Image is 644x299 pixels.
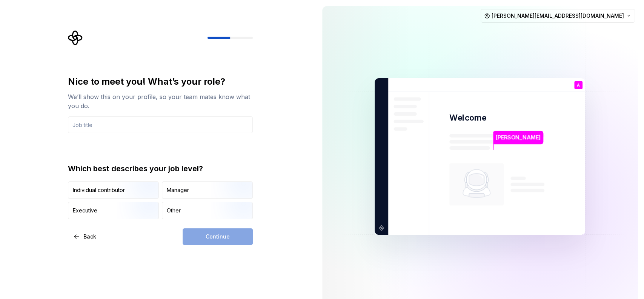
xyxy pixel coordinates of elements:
div: Nice to meet you! What’s your role? [68,76,253,88]
p: [PERSON_NAME] [496,133,541,142]
div: Manager [167,186,189,194]
div: Executive [73,207,97,214]
p: A [577,83,580,87]
p: Welcome [449,112,486,123]
button: Back [68,228,103,245]
div: Other [167,207,181,214]
button: [PERSON_NAME][EMAIL_ADDRESS][DOMAIN_NAME] [481,9,635,23]
div: Individual contributor [73,186,125,194]
svg: Supernova Logo [68,30,83,45]
div: Which best describes your job level? [68,163,253,174]
div: We’ll show this on your profile, so your team mates know what you do. [68,92,253,110]
span: [PERSON_NAME][EMAIL_ADDRESS][DOMAIN_NAME] [492,12,624,20]
input: Job title [68,116,253,133]
span: Back [83,233,96,240]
